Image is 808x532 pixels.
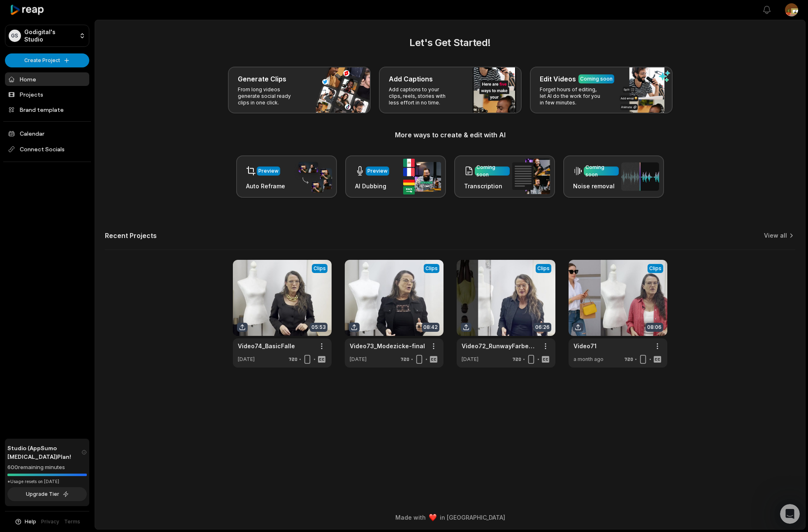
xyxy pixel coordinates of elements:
[7,185,135,291] div: We’re already facing similar difficulties with TikTok. Their integration currently has a separate...
[355,182,389,190] h3: AI Dubbing
[294,161,332,193] img: auto_reframe.png
[462,342,537,350] a: Video72_RunwayFarben-Herbst2025
[13,100,128,141] div: As soon as Instagram completes the validation, your posts will go out as usual. We’ll keep you up...
[403,159,441,194] img: ai_dubbing.png
[105,35,795,50] h2: Let's Get Started!
[5,3,21,19] button: go back
[40,4,93,10] h1: [PERSON_NAME]
[7,160,158,185] div: Godigital sagt…
[5,53,89,67] button: Create Project
[429,514,437,521] img: heart emoji
[780,504,800,524] iframe: Intercom live chat
[540,74,576,84] h3: Edit Videos
[141,266,154,279] button: Sende eine Nachricht…
[40,10,79,19] p: Vor 2 Std aktiv
[14,518,36,525] button: Help
[350,342,425,350] a: Video73_Modezicke-final
[39,269,46,276] button: Anhang hochladen
[25,518,36,525] span: Help
[7,252,158,266] textarea: Nachricht senden...
[45,165,151,173] div: Yes, but Tiktok wasn't delivered also!
[585,164,617,178] div: Coming soon
[7,444,81,461] span: Studio (AppSumo [MEDICAL_DATA]) Plan!
[23,5,37,18] img: Profile image for Sam
[52,269,59,276] button: Start recording
[764,231,787,240] a: View all
[512,159,550,194] img: transcription.png
[129,3,144,19] button: Home
[389,74,433,84] h3: Add Captions
[64,518,80,525] a: Terms
[389,86,453,106] p: Add captions to your clips, reels, stories with less effort in no time.
[5,127,89,140] a: Calendar
[540,86,604,106] p: Forget hours of editing, let AI do the work for you in few minutes.
[238,86,302,106] p: From long videos generate social ready clips in one click.
[573,182,619,190] h3: Noise removal
[7,479,87,485] div: *Usage resets on [DATE]
[105,231,157,240] h2: Recent Projects
[24,28,76,43] p: Godigital's Studio
[573,342,597,350] a: Video71
[258,167,279,175] div: Preview
[105,130,795,140] h3: More ways to create & edit with AI
[238,74,286,84] h3: Generate Clips
[7,463,87,472] div: 600 remaining minutes
[464,182,510,190] h3: Transcription
[9,30,21,42] div: GS
[5,88,89,101] a: Projects
[621,162,659,191] img: noise_removal.png
[5,72,89,86] a: Home
[7,487,87,501] button: Upgrade Tier
[26,269,33,276] button: GIF-Auswahl
[5,142,89,157] span: Connect Socials
[5,103,89,116] a: Brand template
[13,141,128,149] div: Thank you for your understanding!
[41,518,59,525] a: Privacy
[476,164,508,178] div: Coming soon
[13,190,128,254] div: We’re already facing similar difficulties with TikTok. Their integration currently has a separate...
[13,269,19,276] button: Emoji-Auswahl
[102,513,798,522] div: Made with in [GEOGRAPHIC_DATA]
[580,75,613,83] div: Coming soon
[13,52,128,100] div: However, we can’t switch to this new workflow until Instagram officially validates and approves o...
[144,3,159,18] div: Schließen
[246,182,285,190] h3: Auto Reframe
[7,185,158,309] div: Sam sagt…
[38,160,158,178] div: Yes, but Tiktok wasn't delivered also!
[238,342,295,350] a: Video74_BasicFalle
[367,167,388,175] div: Preview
